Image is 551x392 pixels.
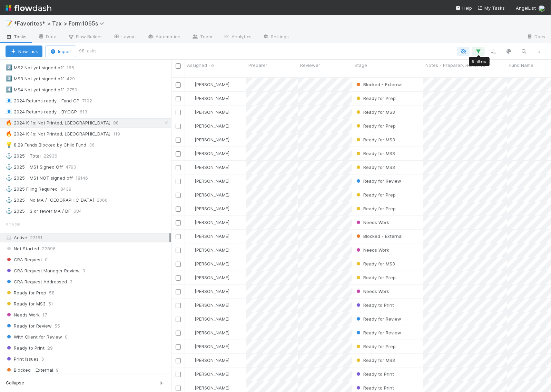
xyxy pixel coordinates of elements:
[300,62,320,69] span: Reviewer
[188,95,229,102] div: [PERSON_NAME]
[195,96,229,101] span: [PERSON_NAME]
[188,122,229,129] div: [PERSON_NAME]
[195,137,229,142] span: [PERSON_NAME]
[176,275,181,281] input: Toggle Row Selected
[188,178,229,184] div: [PERSON_NAME]
[355,358,395,363] span: Ready for MS3
[49,289,55,297] span: 58
[355,206,396,211] span: Ready for Prep
[355,385,394,391] span: Ready to Print
[6,130,110,138] div: 2024 K-1s: Not Printed, [GEOGRAPHIC_DATA]
[186,32,218,43] a: Team
[6,131,12,137] span: 🔥
[67,63,81,72] span: 165
[188,233,229,240] div: [PERSON_NAME]
[355,164,395,170] span: Ready for MS3
[195,233,229,239] span: [PERSON_NAME]
[539,5,545,12] img: avatar_711f55b7-5a46-40da-996f-bc93b6b86381.png
[187,62,214,69] span: Assigned To
[176,289,181,294] input: Toggle Row Selected
[97,196,115,204] span: 2066
[6,197,12,203] span: ⚓
[355,302,394,309] div: Ready to Print
[355,288,389,295] div: Needs Work
[355,81,403,88] div: Blocked - External
[6,196,94,204] div: 2025 - No MA / [GEOGRAPHIC_DATA]
[6,33,27,40] span: Tasks
[65,333,68,341] span: 0
[176,96,181,101] input: Toggle Row Selected
[142,32,186,43] a: Automation
[6,63,64,72] div: MS2 Not yet signed off
[45,255,48,264] span: 0
[188,164,229,171] div: [PERSON_NAME]
[176,207,181,212] input: Toggle Row Selected
[188,164,194,170] img: avatar_d45d11ee-0024-4901-936f-9df0a9cc3b4e.png
[355,178,401,184] div: Ready for Review
[176,179,181,184] input: Toggle Row Selected
[79,48,97,54] small: 98 tasks
[176,248,181,253] input: Toggle Row Selected
[188,191,229,198] div: [PERSON_NAME]
[176,358,181,363] input: Toggle Row Selected
[195,192,229,198] span: [PERSON_NAME]
[195,330,229,335] span: [PERSON_NAME]
[354,62,367,69] span: Stage
[80,108,94,116] span: 613
[355,136,395,143] div: Ready for MS3
[188,260,229,267] div: [PERSON_NAME]
[176,344,181,350] input: Toggle Row Selected
[6,98,12,103] span: 📧
[195,178,229,184] span: [PERSON_NAME]
[355,233,403,240] div: Blocked - External
[355,123,396,129] span: Ready for Prep
[188,358,194,363] img: avatar_cfa6ccaa-c7d9-46b3-b608-2ec56ecf97ad.png
[257,32,295,43] a: Settings
[355,220,389,225] span: Needs Work
[355,275,396,280] span: Ready for Prep
[195,206,229,211] span: [PERSON_NAME]
[6,87,12,92] span: 4️⃣
[70,278,72,286] span: 3
[516,5,536,11] span: AngelList
[195,289,229,294] span: [PERSON_NAME]
[355,151,395,156] span: Ready for MS3
[6,289,46,297] span: Ready for Prep
[6,233,169,242] div: Active
[176,303,181,308] input: Toggle Row Selected
[355,164,395,171] div: Ready for MS3
[195,109,229,115] span: [PERSON_NAME]
[355,137,395,142] span: Ready for MS3
[355,192,396,198] span: Ready for Prep
[195,302,229,308] span: [PERSON_NAME]
[188,151,194,156] img: avatar_e41e7ae5-e7d9-4d8d-9f56-31b0d7a2f4fd.png
[355,150,395,157] div: Ready for MS3
[188,343,229,350] div: [PERSON_NAME]
[6,185,58,193] div: 2025 Filing Required
[176,317,181,322] input: Toggle Row Selected
[6,141,86,149] div: 8.29 Funds Blocked by Child Fund
[6,20,12,26] span: 📝
[355,344,396,349] span: Ready for Prep
[14,20,108,27] span: *Favorites* > Tax > Form1065s
[176,138,181,143] input: Toggle Row Selected
[6,300,46,308] span: Ready for MS3
[45,46,76,57] button: Import
[82,267,85,275] span: 0
[188,275,194,280] img: avatar_711f55b7-5a46-40da-996f-bc93b6b86381.png
[355,178,401,184] span: Ready for Review
[188,371,194,377] img: avatar_66854b90-094e-431f-b713-6ac88429a2b8.png
[188,344,194,349] img: avatar_711f55b7-5a46-40da-996f-bc93b6b86381.png
[113,130,127,138] span: 119
[176,234,181,239] input: Toggle Row Selected
[6,120,12,125] span: 🔥
[56,366,59,374] span: 9
[6,86,64,94] div: MS4 Not yet signed off
[355,329,401,336] div: Ready for Review
[176,331,181,336] input: Toggle Row Selected
[355,247,389,253] span: Needs Work
[6,366,53,374] span: Blocked - External
[188,371,229,378] div: [PERSON_NAME]
[55,322,60,330] span: 55
[42,311,47,319] span: 17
